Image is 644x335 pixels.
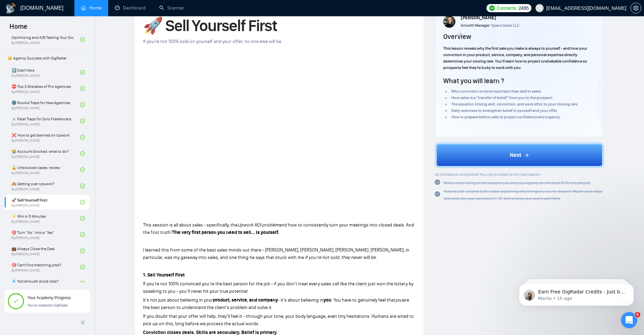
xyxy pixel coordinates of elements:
[80,119,85,123] span: check-circle
[451,89,542,94] span: Why conviction is more important than skill in sales.
[11,32,80,47] a: Optimizing and A/B Testing Your Scanner for Better ResultsBy[PERSON_NAME]
[11,178,80,193] a: 🙈 Getting over Upwork?By[PERSON_NAME]
[395,297,403,303] em: you
[444,189,602,201] span: Record a 30-second selfie video explaining why hiring you is a no-brainer. Watch your video later...
[443,16,455,28] img: vlad-t.jpg
[635,312,640,317] span: 6
[489,5,495,11] img: upwork-logo.png
[5,3,16,14] img: logo
[519,4,529,12] span: 2495
[443,76,504,86] h4: What you will learn ?
[461,15,496,21] span: [PERSON_NAME]
[237,222,279,228] em: Upwork ROI problem
[11,195,80,210] a: 🚀 Sell Yourself FirstBy[PERSON_NAME]
[11,130,80,145] a: ❌ How to get banned on UpworkBy[PERSON_NAME]
[11,227,80,242] a: 🎯 Turn “No” into a “Yes”By[PERSON_NAME]
[630,5,641,11] a: setting
[278,297,324,303] span: - it’s about believing in
[80,200,85,205] span: check-circle
[80,184,85,188] span: check-circle
[213,297,278,303] strong: product, service, and company
[451,95,553,100] span: How sales is a “transfer of belief” from you to the prospect.
[497,4,517,12] span: Connects:
[491,23,519,28] span: Space Sales LLC
[435,142,604,168] button: Next
[11,114,80,128] a: ☠️ Fatal Traps for Solo FreelancersBy[PERSON_NAME]
[11,243,80,258] a: 💼 Always Close the DealBy[PERSON_NAME]
[621,312,637,328] iframe: Intercom live chat
[451,115,560,119] span: How to prepare before calls to project confidence and urgency.
[451,102,578,106] span: The equation linking skill, conviction, and work ethic to your closing rate.
[443,46,587,70] span: This lesson reveals why the first sale you make is always to yourself - and how your conviction i...
[115,5,146,11] a: dashboardDashboard
[444,181,591,185] span: Write a note listing all the reasons you and your agency are the best fit for the project.
[11,211,80,226] a: ⚡ Win in 5 MinutesBy[PERSON_NAME]
[305,255,377,260] em: If you’re not sold, they never will be.
[80,70,85,75] span: check-circle
[80,265,85,269] span: check-circle
[11,81,80,96] a: ⛔ Top 3 Mistakes of Pro AgenciesBy[PERSON_NAME]
[80,135,85,140] span: check-circle
[143,281,413,294] span: If you’re not 100% convinced you’re the best person for the job - if you don’t treat every sales ...
[631,5,641,11] span: setting
[11,162,80,177] a: 🔓 Unblocked cases: reviewBy[PERSON_NAME]
[143,297,213,303] span: It’s not just about believing in your
[80,151,85,156] span: check-circle
[143,18,415,33] h1: 🚀 Sell Yourself First
[80,281,85,286] span: check-circle
[435,172,541,177] span: All homework completed! You can proceed to the next lesson:
[435,180,440,185] span: check-circle
[510,151,521,159] span: Next
[630,3,641,14] button: setting
[173,230,279,235] strong: The very first person you need to sell… is yourself.
[27,295,71,300] span: Your Academy Progress
[11,276,80,291] a: 💧 Not enough good jobs?
[509,269,644,317] iframe: Intercom notifications message
[27,304,68,307] span: You’ve mastered GigRadar
[80,167,85,172] span: check-circle
[80,102,85,107] span: check-circle
[143,272,185,278] strong: 1. Sell Yourself First
[451,108,558,113] span: Daily exercises to strengthen belief in yourself and your offer.
[537,6,542,10] span: user
[11,146,80,161] a: 😭 Account blocked: what to do?By[PERSON_NAME]
[80,216,85,221] span: check-circle
[80,37,85,42] span: check-circle
[81,5,101,11] a: homeHome
[443,32,471,41] h4: Overview
[143,222,237,228] span: This session is all about sales - specifically, the
[143,247,409,260] span: I learned this from some of the best sales minds out there - [PERSON_NAME], [PERSON_NAME], [PERSO...
[80,232,85,237] span: check-circle
[80,248,85,253] span: check-circle
[331,297,395,303] span: . You have to genuinely feel that
[324,297,331,303] strong: you
[143,39,281,44] span: If you’re not 100% sold on yourself and your offer, no one else will be
[11,97,80,112] a: 🌚 Rookie Traps for New AgenciesBy[PERSON_NAME]
[11,65,80,80] a: 1️⃣ Start HereBy[PERSON_NAME]
[461,23,490,28] span: Growth Manager
[11,260,80,274] a: 🎯 Can't find matching jobs?By[PERSON_NAME]
[80,86,85,91] span: check-circle
[435,191,440,197] span: check-circle
[4,22,33,36] span: Home
[5,51,90,65] span: 👑 Agency Success with GigRadar
[80,319,87,326] span: double-left
[13,298,18,304] span: check
[159,5,184,11] a: searchScanner
[143,313,414,327] span: If you doubt that your offer will help, they’ll feel it - through your tone, your body language, ...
